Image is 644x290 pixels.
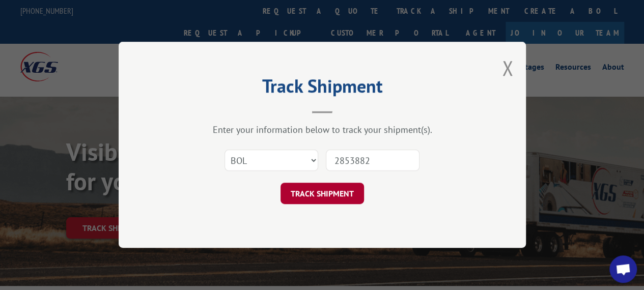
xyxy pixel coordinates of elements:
div: Open chat [609,255,637,283]
div: Enter your information below to track your shipment(s). [170,124,475,136]
button: TRACK SHIPMENT [281,183,364,205]
button: Close modal [502,54,513,81]
h2: Track Shipment [170,79,475,98]
input: Number(s) [326,150,419,171]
